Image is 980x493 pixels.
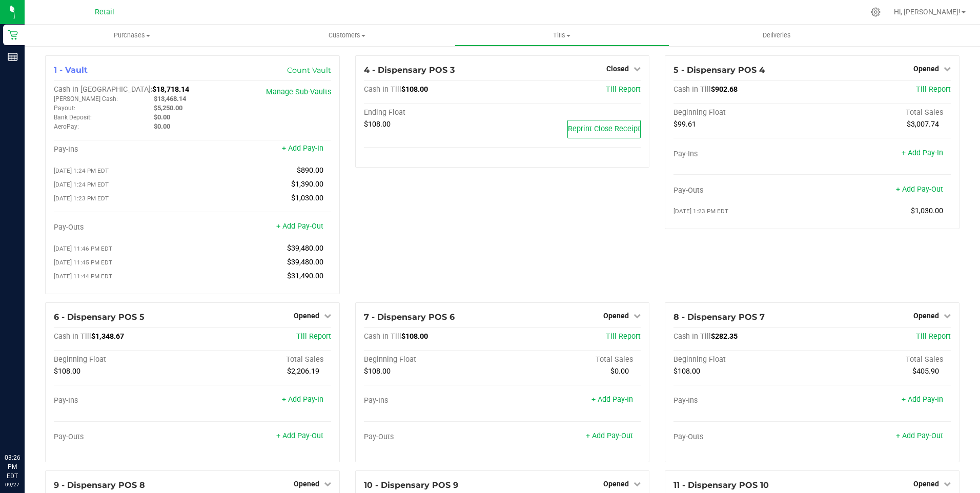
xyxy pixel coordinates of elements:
span: $0.00 [610,367,629,376]
a: Count Vault [287,66,331,75]
span: $13,468.14 [154,95,186,102]
div: Total Sales [812,355,951,364]
div: Total Sales [192,355,331,364]
span: Retail [95,8,114,16]
span: 7 - Dispensary POS 6 [364,312,455,322]
span: 5 - Dispensary POS 4 [673,65,765,75]
span: 11 - Dispensary POS 10 [673,480,769,490]
a: + Add Pay-In [282,144,323,153]
span: $902.68 [711,85,738,94]
div: Pay-Ins [673,150,812,159]
span: Cash In [GEOGRAPHIC_DATA]: [54,85,152,94]
a: + Add Pay-In [902,149,943,157]
span: $31,490.00 [287,272,323,280]
span: [DATE] 1:24 PM EDT [54,167,109,174]
span: $2,206.19 [287,367,319,376]
div: Pay-Outs [673,433,812,442]
span: $18,718.14 [152,85,189,94]
span: [DATE] 1:24 PM EDT [54,181,109,188]
div: Pay-Ins [54,145,192,154]
iframe: Resource center unread badge [30,409,43,422]
span: 4 - Dispensary POS 3 [364,65,455,75]
span: $5,250.00 [154,104,182,112]
span: Till Report [916,85,951,94]
div: Pay-Ins [364,396,502,405]
span: $3,007.74 [907,120,939,129]
span: Cash In Till [54,332,91,341]
div: Pay-Outs [364,433,502,442]
span: Cash In Till [673,85,711,94]
div: Pay-Outs [673,186,812,195]
a: + Add Pay-Out [586,432,633,440]
span: Reprint Close Receipt [568,125,640,133]
span: Opened [913,65,939,73]
span: Closed [606,65,629,73]
p: 09/27 [5,481,20,488]
div: Total Sales [812,108,951,117]
span: $1,348.67 [91,332,124,341]
span: $99.61 [673,120,696,129]
div: Beginning Float [54,355,192,364]
span: 9 - Dispensary POS 8 [54,480,145,490]
button: Reprint Close Receipt [567,120,641,138]
inline-svg: Reports [8,52,18,62]
span: Hi, [PERSON_NAME]! [894,8,961,16]
a: + Add Pay-In [591,395,633,404]
span: Opened [913,312,939,320]
span: 1 - Vault [54,65,88,75]
a: + Add Pay-Out [276,222,323,231]
span: $1,030.00 [291,194,323,202]
span: [DATE] 11:45 PM EDT [54,259,112,266]
a: Purchases [25,25,239,46]
span: Opened [603,480,629,488]
span: $108.00 [401,332,428,341]
div: Beginning Float [673,355,812,364]
a: Till Report [916,332,951,341]
div: Total Sales [502,355,641,364]
span: Payout: [54,105,75,112]
a: Till Report [296,332,331,341]
a: Customers [239,25,454,46]
div: Pay-Outs [54,223,192,232]
a: + Add Pay-Out [896,185,943,194]
span: $282.35 [711,332,738,341]
span: Tills [455,31,669,40]
span: Bank Deposit: [54,114,92,121]
div: Manage settings [869,7,882,17]
span: $0.00 [154,113,170,121]
p: 03:26 PM EDT [5,453,20,481]
span: [DATE] 1:23 PM EDT [673,208,728,215]
a: Manage Sub-Vaults [266,88,331,96]
span: Cash In Till [673,332,711,341]
div: Beginning Float [673,108,812,117]
a: + Add Pay-In [282,395,323,404]
span: [DATE] 1:23 PM EDT [54,195,109,202]
span: $1,030.00 [911,207,943,215]
span: $890.00 [297,166,323,175]
span: $39,480.00 [287,244,323,253]
span: Cash In Till [364,332,401,341]
span: Opened [913,480,939,488]
inline-svg: Retail [8,30,18,40]
span: $108.00 [364,367,391,376]
span: 8 - Dispensary POS 7 [673,312,765,322]
a: Tills [455,25,669,46]
a: + Add Pay-In [902,395,943,404]
span: [DATE] 11:44 PM EDT [54,273,112,280]
div: Beginning Float [364,355,502,364]
a: + Add Pay-Out [896,432,943,440]
span: $0.00 [154,122,170,130]
div: Ending Float [364,108,502,117]
span: Opened [603,312,629,320]
a: Till Report [606,85,641,94]
span: Cash In Till [364,85,401,94]
span: Till Report [606,332,641,341]
span: $1,390.00 [291,180,323,189]
div: Pay-Ins [54,396,192,405]
span: Customers [240,31,454,40]
span: $108.00 [364,120,391,129]
span: $108.00 [673,367,700,376]
span: AeroPay: [54,123,79,130]
span: Opened [294,480,319,488]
